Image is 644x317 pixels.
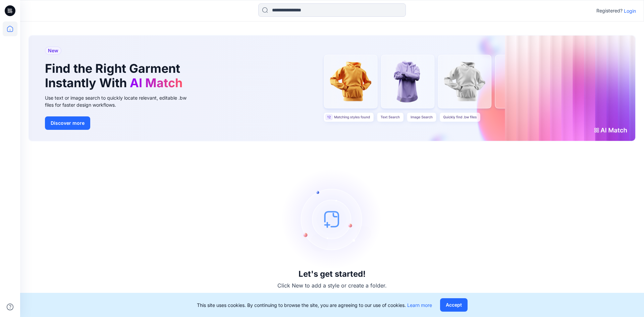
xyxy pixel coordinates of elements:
button: Discover more [45,116,90,130]
span: AI Match [130,75,182,90]
p: Click New to add a style or create a folder. [277,281,387,289]
img: empty-state-image.svg [282,169,382,269]
button: Accept [440,298,468,312]
div: Use text or image search to quickly locate relevant, editable .bw files for faster design workflows. [45,94,196,108]
h1: Find the Right Garment Instantly With [45,61,186,90]
h3: Let's get started! [299,269,366,279]
p: Registered? [596,7,623,15]
p: Login [624,7,636,14]
p: This site uses cookies. By continuing to browse the site, you are agreeing to our use of cookies. [197,302,432,309]
span: New [48,47,58,55]
a: Learn more [407,302,432,308]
